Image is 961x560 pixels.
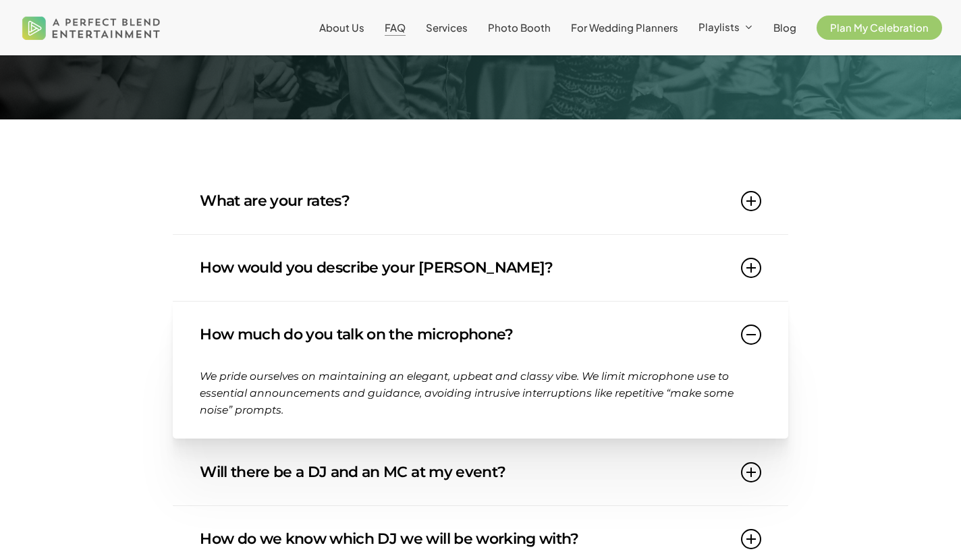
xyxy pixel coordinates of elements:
a: Will there be a DJ and an MC at my event? [200,439,761,505]
a: How much do you talk on the microphone? [200,302,761,368]
span: Playlists [698,20,740,33]
span: Services [426,21,468,34]
span: Blog [773,21,796,34]
a: Blog [773,22,796,33]
span: Plan My Celebration [830,21,929,34]
a: What are your rates? [200,168,761,234]
a: About Us [319,22,364,33]
img: A Perfect Blend Entertainment [19,5,164,50]
span: About Us [319,21,364,34]
a: How would you describe your [PERSON_NAME]? [200,235,761,301]
a: Photo Booth [488,22,551,33]
span: Photo Booth [488,21,551,34]
span: For Wedding Planners [571,21,678,34]
a: Playlists [698,22,753,34]
span: FAQ [385,21,406,34]
a: FAQ [385,22,406,33]
span: We pride ourselves on maintaining an elegant, upbeat and classy vibe. We limit microphone use to ... [200,370,734,416]
a: Services [426,22,468,33]
a: Plan My Celebration [817,22,942,33]
a: For Wedding Planners [571,22,678,33]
